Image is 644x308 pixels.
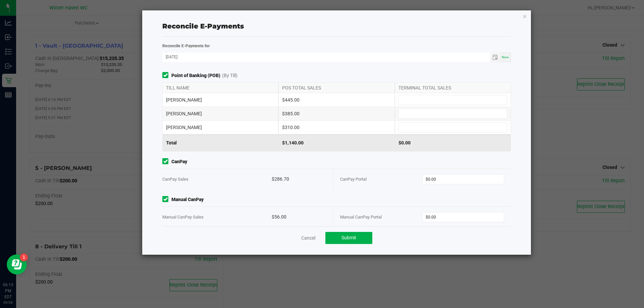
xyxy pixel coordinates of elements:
iframe: Resource center [7,254,27,274]
div: $445.00 [278,93,394,107]
span: Now [502,55,509,59]
span: Manual CanPay Portal [340,214,382,220]
a: Cancel [301,235,315,241]
div: $0.00 [395,134,511,151]
div: Total [162,134,278,151]
input: Date [162,53,490,61]
div: [PERSON_NAME] [162,93,278,107]
strong: Reconcile E-Payments for [162,44,210,48]
span: CanPay Portal [340,177,367,182]
div: $56.00 [272,207,326,227]
form-toggle: Include in reconciliation [162,196,171,203]
div: Reconcile E-Payments [162,21,511,31]
form-toggle: Include in reconciliation [162,72,171,79]
span: Toggle calendar [490,53,500,62]
div: $286.70 [272,169,326,189]
div: POS TOTAL SALES [278,83,394,93]
form-toggle: Include in reconciliation [162,158,171,165]
div: $310.00 [278,121,394,134]
span: Manual CanPay Sales [162,214,204,220]
span: CanPay Sales [162,177,189,182]
strong: CanPay [171,158,187,165]
div: [PERSON_NAME] [162,121,278,134]
strong: Manual CanPay [171,196,204,203]
div: [PERSON_NAME] [162,107,278,120]
div: TILL NAME [162,83,278,93]
div: $385.00 [278,107,394,120]
strong: Point of Banking (POB) [171,72,220,79]
div: $1,140.00 [278,134,394,151]
button: Submit [325,232,372,244]
iframe: Resource center unread badge [20,253,28,261]
span: (By Till) [222,72,237,79]
div: TERMINAL TOTAL SALES [395,83,511,93]
span: Submit [341,235,356,240]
